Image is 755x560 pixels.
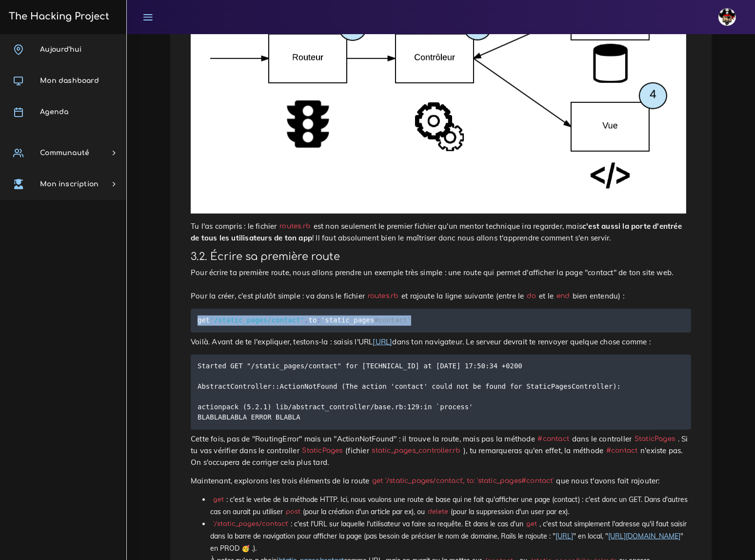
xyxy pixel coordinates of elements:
[191,220,691,244] p: Tu l'as compris : le fichier est non seulement le premier fichier qu'un mentor technique ira rega...
[198,361,621,423] code: Started GET "/static_pages/contact" for [TECHNICAL_ID] at [DATE] 17:50:34 +0200 AbstractControlle...
[40,180,99,188] span: Mon inscription
[369,446,463,456] code: static_pages_controller.rb
[210,520,291,529] code: '/static_pages/contact'
[535,434,572,444] code: #contact
[210,494,691,518] li: : c'est le verbe de la méthode HTTP. Ici, nous voulons une route de base qui ne fait qu'afficher ...
[373,337,392,346] a: [URL]
[40,77,99,84] span: Mon dashboard
[40,46,81,53] span: Aujourd'hui
[191,251,691,263] h3: 3.2. Écrire sa première route
[369,476,556,486] code: get '/static_pages/contact', to: 'static_pages#contact'
[299,446,345,456] code: StaticPages
[191,267,691,302] p: Pour écrire ta première route, nous allons prendre un exemple très simple : une route qui permet ...
[6,11,109,22] h3: The Hacking Project
[191,475,691,487] p: Maintenant, explorons les trois éléments de la route que nous t'avons fait rajouter:
[632,434,677,444] code: StaticPages
[304,317,308,324] span: ,
[374,317,411,324] span: #contact'
[365,291,401,301] code: routes.rb
[191,433,691,468] p: Cette fois, pas de "RoutingError" mais un "ActionNotFound" : il trouve la route, mais pas la méth...
[40,149,89,157] span: Communauté
[554,291,573,301] code: end
[210,495,226,505] code: get
[317,317,320,324] span: :
[524,291,539,301] code: do
[603,446,640,456] code: #contact
[40,108,68,116] span: Agenda
[608,532,680,540] a: [URL][DOMAIN_NAME]
[556,532,573,540] a: [URL]
[425,507,451,517] code: delete
[283,507,303,517] code: post
[210,317,304,324] span: '/static_pages/contact'
[718,8,736,26] img: avatar
[523,520,539,529] code: get
[191,336,691,348] p: Voilà. Avant de te l'expliquer, testons-la : saisis l'URL dans ton navigateur. Le serveur devrait...
[198,315,414,326] code: get to 'static_pages
[277,221,314,232] code: routes.rb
